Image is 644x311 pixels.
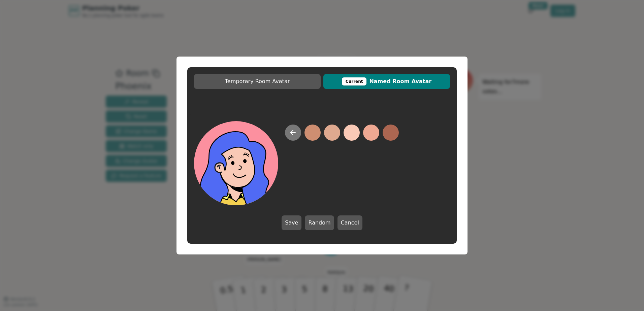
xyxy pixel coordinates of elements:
[194,74,321,89] button: Temporary Room Avatar
[197,77,317,85] span: Temporary Room Avatar
[342,77,367,85] div: This avatar will be displayed in dedicated rooms
[282,215,301,230] button: Save
[305,215,334,230] button: Random
[327,77,447,85] span: Named Room Avatar
[323,74,450,89] button: CurrentNamed Room Avatar
[337,215,362,230] button: Cancel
